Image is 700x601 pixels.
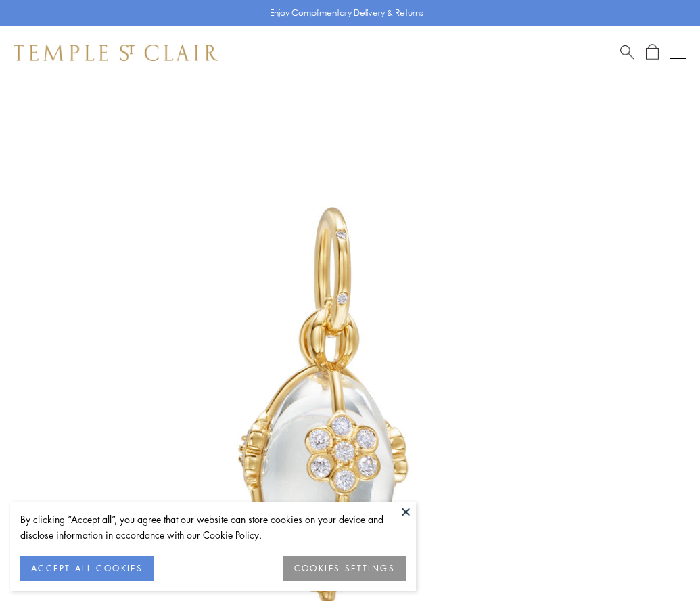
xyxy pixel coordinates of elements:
[283,556,406,581] button: COOKIES SETTINGS
[14,45,218,61] img: Temple St. Clair
[620,44,634,61] a: Search
[270,6,423,20] p: Enjoy Complimentary Delivery & Returns
[670,45,686,61] button: Open navigation
[646,44,659,61] a: Open Shopping Bag
[20,556,154,581] button: ACCEPT ALL COOKIES
[20,512,406,543] div: By clicking “Accept all”, you agree that our website can store cookies on your device and disclos...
